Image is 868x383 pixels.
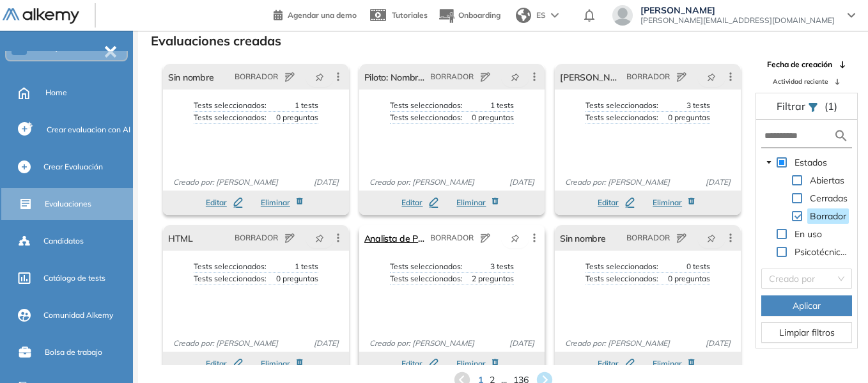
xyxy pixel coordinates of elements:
span: Editar [401,197,422,208]
button: Limpiar filtros [761,322,852,343]
span: Tests seleccionados: [390,100,463,111]
button: pushpin [697,228,725,248]
button: Editar [598,358,635,370]
span: Tests seleccionados: [390,261,463,272]
span: Home [45,87,67,98]
span: Eliminar [653,197,682,208]
span: 1 tests [490,100,514,111]
span: Editar [401,358,422,370]
span: [PERSON_NAME] [640,5,835,15]
span: BORRADOR [626,232,670,244]
span: 0 preguntas [668,273,710,285]
span: 0 preguntas [668,112,710,123]
span: BORRADOR [235,71,278,82]
span: [DATE] [701,338,736,349]
a: Analista de Proyecto - OPS SEP [364,225,426,251]
span: Tests seleccionados: [585,112,658,123]
span: Tests seleccionados: [585,261,658,272]
span: Estados [792,155,830,170]
span: Creado por: [PERSON_NAME] [168,176,283,188]
span: 0 tests [686,261,710,272]
span: Actividad reciente [773,77,828,86]
span: Onboarding [458,10,500,20]
img: arrow [551,13,559,18]
button: pushpin [306,228,334,248]
span: Abiertas [807,173,847,188]
span: Evaluaciones [45,198,91,210]
span: Cerradas [810,192,848,204]
span: Editar [598,358,619,370]
span: Tests seleccionados: [194,273,267,285]
span: Crear Evaluación [43,161,103,173]
span: Editar [206,197,227,208]
span: Eliminar [261,197,290,208]
span: Cerradas [807,191,850,206]
span: pushpin [315,72,324,82]
span: Tests seleccionados: [390,273,463,285]
button: Eliminar [456,197,502,208]
span: Tests seleccionados: [585,100,658,111]
span: Creado por: [PERSON_NAME] [364,338,479,349]
img: world [516,8,531,23]
span: pushpin [707,72,716,82]
span: Eliminar [653,358,682,370]
span: [DATE] [701,176,736,188]
button: Eliminar [653,197,698,208]
span: En uso [794,228,822,240]
span: Catálogo de tests [43,272,105,284]
span: Eliminar [261,358,290,370]
span: 3 tests [490,261,514,272]
span: Fecha de creación [767,59,832,70]
span: pushpin [707,233,716,243]
span: [DATE] [309,338,344,349]
span: Filtrar [777,100,808,113]
span: Tests seleccionados: [585,273,658,285]
button: Onboarding [438,2,500,29]
a: Piloto: Nombre de Test [364,64,426,90]
span: Limpiar filtros [779,325,835,340]
span: (1) [825,98,837,114]
span: Tests seleccionados: [194,261,267,272]
span: ES [536,10,546,21]
button: Editar [598,197,635,208]
span: Crear evaluacion con AI [47,124,130,136]
span: BORRADOR [430,71,474,82]
button: Eliminar [261,358,306,370]
span: 1 tests [295,261,318,272]
button: pushpin [306,66,334,87]
button: pushpin [697,66,725,87]
span: 1 tests [295,100,318,111]
button: Editar [401,197,438,208]
span: Bolsa de trabajo [45,347,102,358]
span: caret-down [766,159,772,166]
span: Tests seleccionados: [194,100,267,111]
span: En uso [792,226,825,242]
span: 2 preguntas [472,273,514,285]
span: 0 preguntas [276,112,318,123]
img: Logo [3,8,79,24]
span: Editar [598,197,619,208]
span: Candidatos [43,235,84,247]
span: Creado por: [PERSON_NAME] [364,176,479,188]
span: pushpin [511,72,520,82]
span: 3 tests [686,100,710,111]
span: Creado por: [PERSON_NAME] [168,338,283,349]
button: Eliminar [653,358,698,370]
span: BORRADOR [430,232,474,244]
span: Creado por: [PERSON_NAME] [560,176,675,188]
span: Tutoriales [392,10,428,20]
span: 0 preguntas [472,112,514,123]
img: search icon [833,128,849,144]
a: Agendar una demo [274,6,357,22]
span: [DATE] [309,176,344,188]
a: Sin nombre [560,225,605,251]
button: Editar [401,358,438,370]
span: Tests seleccionados: [390,112,463,123]
span: Creado por: [PERSON_NAME] [560,338,675,349]
h3: Evaluaciones creadas [151,33,281,49]
span: 0 preguntas [276,273,318,285]
button: Editar [206,358,243,370]
span: Borrador [807,208,849,224]
button: Eliminar [261,197,306,208]
span: Borrador [810,210,846,222]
